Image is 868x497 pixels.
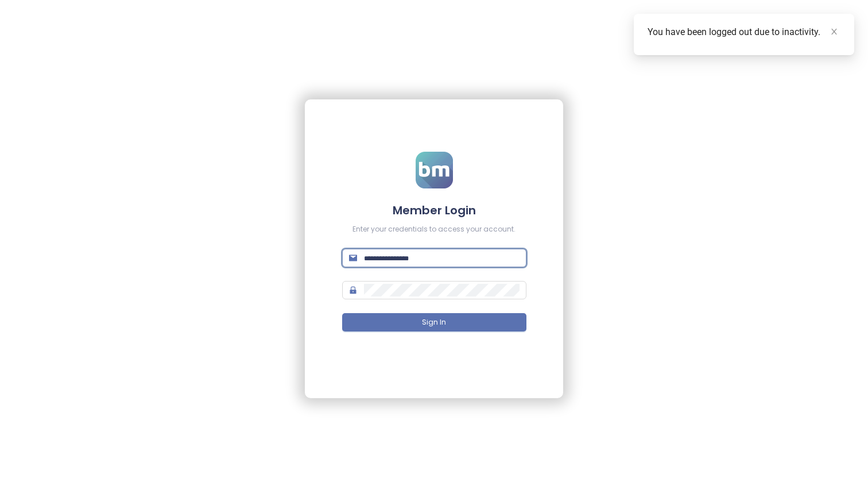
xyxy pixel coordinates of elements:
[416,152,453,188] img: logo
[830,28,838,36] span: close
[342,202,526,218] h4: Member Login
[342,224,526,235] div: Enter your credentials to access your account.
[349,286,357,294] span: lock
[422,317,446,328] span: Sign In
[349,254,357,262] span: mail
[342,313,526,332] button: Sign In
[648,25,840,39] div: You have been logged out due to inactivity.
